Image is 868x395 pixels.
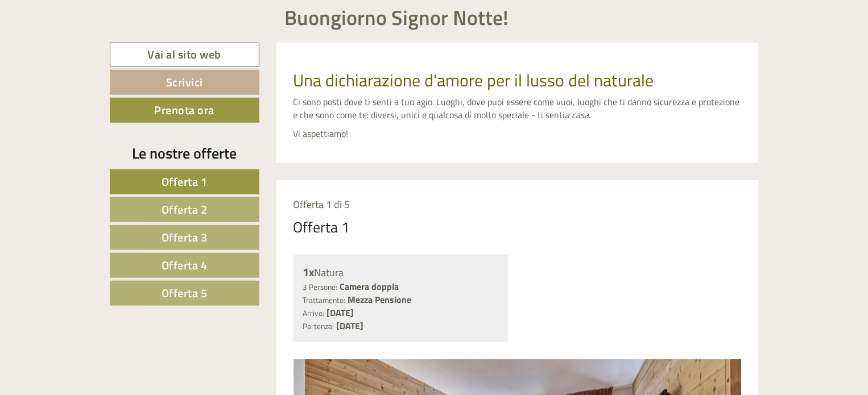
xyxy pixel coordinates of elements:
em: a [565,108,570,122]
a: Vai al sito web [110,43,259,67]
b: Mezza Pensione [348,293,412,306]
div: Natura [303,264,499,281]
span: Offerta 1 di 5 [294,197,350,212]
b: [DATE] [337,319,364,332]
div: [GEOGRAPHIC_DATA] [17,33,164,42]
span: Offerta 3 [162,228,208,246]
b: [DATE] [327,306,354,319]
small: 12:05 [17,55,164,63]
a: Scrivici [110,70,259,95]
h1: Buongiorno Signor Notte! [285,6,509,29]
span: Una dichiarazione d'amore per il lusso del naturale [294,67,654,93]
small: Arrivo: [303,307,325,319]
p: Vi aspettiamo! [294,127,742,140]
b: 1x [303,263,315,281]
div: Buon giorno, come possiamo aiutarla? [9,31,170,65]
div: Lei [165,159,431,168]
small: 12:06 [165,144,431,152]
em: casa [572,108,589,122]
div: Salve, [PERSON_NAME] aggiungere due notti ulteriori, quindi soggiornando dal 29/07 al 07/08... e ... [159,68,440,154]
div: La vostra struttura ci molto e siamo molto interessati a soggiornare da voi [159,157,440,204]
small: Partenza: [303,321,334,332]
a: Prenota ora [110,98,259,123]
div: martedì [199,9,249,28]
b: Camera doppia [340,280,399,293]
div: Lei [165,70,431,79]
p: Ci sono posti dove ti senti a tuo agio. Luoghi, dove puoi essere come vuoi, luoghi che ti danno s... [294,95,742,122]
span: Offerta 2 [162,201,208,218]
div: Le nostre offerte [110,143,259,164]
small: Trattamento: [303,294,346,306]
span: Offerta 5 [162,284,208,302]
small: 12:06 [165,194,431,202]
div: Offerta 1 [294,217,350,238]
span: Offerta 1 [162,173,208,190]
span: Offerta 4 [162,256,208,274]
small: 3 Persone: [303,281,338,293]
button: Invia [388,294,449,319]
